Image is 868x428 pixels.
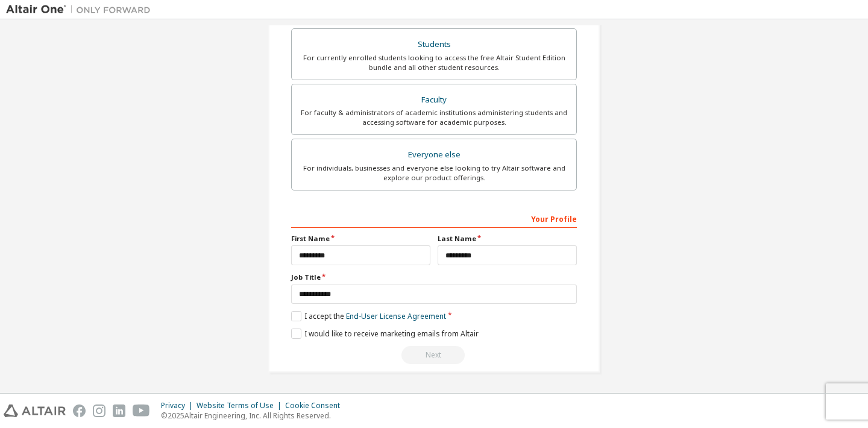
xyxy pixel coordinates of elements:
div: Privacy [161,401,197,411]
label: I would like to receive marketing emails from Altair [291,329,479,339]
a: End-User License Agreement [346,311,446,321]
img: facebook.svg [73,404,86,417]
div: For faculty & administrators of academic institutions administering students and accessing softwa... [299,108,569,127]
div: Cookie Consent [285,401,347,411]
label: Job Title [291,272,577,282]
div: Students [299,36,569,53]
p: © 2025 Altair Engineering, Inc. All Rights Reserved. [161,411,347,421]
div: For individuals, businesses and everyone else looking to try Altair software and explore our prod... [299,163,569,183]
img: instagram.svg [93,404,105,417]
img: Altair One [6,4,157,16]
div: Your Profile [291,209,577,228]
label: First Name [291,234,430,244]
div: Provide a valid email to continue [291,346,577,364]
img: altair_logo.svg [4,404,66,417]
label: Last Name [438,234,577,244]
img: linkedin.svg [113,404,125,417]
div: Website Terms of Use [197,401,285,411]
div: For currently enrolled students looking to access the free Altair Student Edition bundle and all ... [299,53,569,72]
img: youtube.svg [133,404,150,417]
div: Everyone else [299,146,569,163]
label: I accept the [291,311,446,321]
div: Faculty [299,92,569,109]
